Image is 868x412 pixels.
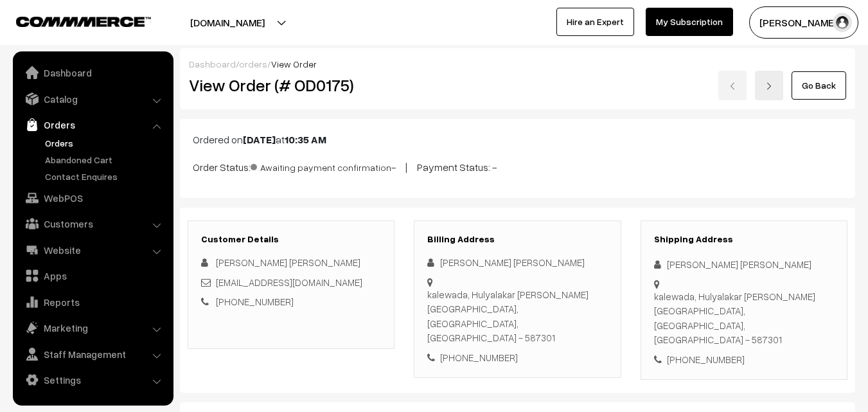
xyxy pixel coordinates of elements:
[16,238,169,262] a: Website
[285,133,326,146] b: 10:35 AM
[654,234,834,245] h3: Shipping Address
[16,17,151,26] img: COMMMERCE
[243,133,276,146] b: [DATE]
[251,157,391,174] span: Awaiting payment confirmation
[239,58,267,69] a: orders
[42,153,169,166] a: Abandoned Cart
[654,257,834,272] div: [PERSON_NAME] [PERSON_NAME]
[427,234,607,245] h3: Billing Address
[427,255,607,270] div: [PERSON_NAME] [PERSON_NAME]
[42,170,169,183] a: Contact Enquires
[193,157,842,175] p: Order Status: - | Payment Status: -
[646,8,733,36] a: My Subscription
[193,132,842,147] p: Ordered on at
[654,352,834,367] div: [PHONE_NUMBER]
[427,350,607,365] div: [PHONE_NUMBER]
[16,61,169,84] a: Dashboard
[16,87,169,111] a: Catalog
[42,136,169,150] a: Orders
[792,71,846,100] a: Go Back
[749,6,858,39] button: [PERSON_NAME]
[427,287,607,345] div: kalewada, Hulyalakar [PERSON_NAME] [GEOGRAPHIC_DATA], [GEOGRAPHIC_DATA], [GEOGRAPHIC_DATA] - 587301
[556,8,634,36] a: Hire an Expert
[16,343,169,366] a: Staff Management
[16,13,128,28] a: COMMMERCE
[16,113,169,136] a: Orders
[16,291,169,314] a: Reports
[271,58,317,69] span: View Order
[216,296,294,307] a: [PHONE_NUMBER]
[16,368,169,391] a: Settings
[654,289,834,347] div: kalewada, Hulyalakar [PERSON_NAME] [GEOGRAPHIC_DATA], [GEOGRAPHIC_DATA], [GEOGRAPHIC_DATA] - 587301
[765,82,773,90] img: right-arrow.png
[145,6,310,39] button: [DOMAIN_NAME]
[189,57,846,71] div: / /
[833,13,852,32] img: user
[16,212,169,235] a: Customers
[216,256,360,268] span: [PERSON_NAME] [PERSON_NAME]
[189,58,236,69] a: Dashboard
[16,186,169,210] a: WebPOS
[201,234,381,245] h3: Customer Details
[189,75,395,95] h2: View Order (# OD0175)
[16,316,169,339] a: Marketing
[216,276,362,288] a: [EMAIL_ADDRESS][DOMAIN_NAME]
[16,264,169,287] a: Apps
